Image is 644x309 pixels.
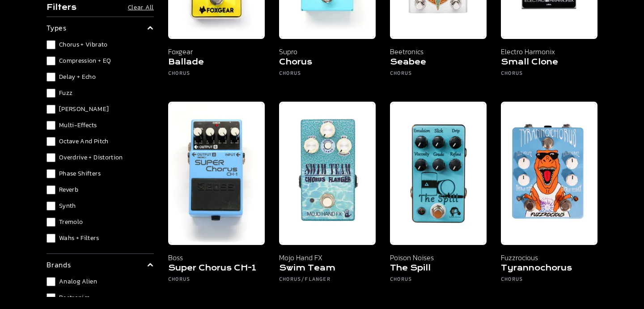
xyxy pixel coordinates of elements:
[47,259,154,270] summary: brands
[390,46,487,57] p: Beetronics
[59,153,123,162] span: Overdrive + Distortion
[279,69,376,80] h6: Chorus
[501,102,597,293] a: Fuzzrocious Tyrannochorus Fuzzrocious Tyrannochorus Chorus
[168,46,265,57] p: Foxgear
[279,46,376,57] p: Supro
[390,252,487,263] p: Poison Noises
[47,40,55,49] input: Chorus + Vibrato
[47,73,55,82] input: Delay + Echo
[390,69,487,80] h6: Chorus
[47,185,55,194] input: Reverb
[390,263,487,275] h5: The Spill
[168,252,265,263] p: Boss
[47,202,55,210] input: Synth
[59,56,111,65] span: Compression + EQ
[47,105,55,114] input: [PERSON_NAME]
[168,69,265,80] h6: Chorus
[47,234,55,243] input: Wahs + Filters
[279,263,376,275] h5: Swim Team
[168,102,265,293] a: Boss Super Chorus CH-1 Boss Super Chorus CH-1 Chorus
[47,137,55,146] input: Octave and Pitch
[47,277,55,286] input: Analog Alien
[59,73,96,82] span: Delay + Echo
[59,202,76,210] span: Synth
[47,2,76,13] h4: Filters
[47,89,55,98] input: Fuzz
[501,102,597,245] img: Fuzzrocious Tyrannochorus
[501,263,597,275] h5: Tyrannochorus
[279,252,376,263] p: Mojo Hand FX
[59,121,97,130] span: Multi-Effects
[390,57,487,69] h5: Seabee
[501,252,597,263] p: Fuzzrocious
[59,105,109,114] span: [PERSON_NAME]
[59,137,109,146] span: Octave and Pitch
[47,22,67,33] p: types
[168,263,265,275] h5: Super Chorus CH-1
[47,56,55,65] input: Compression + EQ
[59,89,72,98] span: Fuzz
[59,40,108,49] span: Chorus + Vibrato
[59,293,90,302] span: Beetronics
[59,169,101,178] span: Phase Shifters
[390,102,487,245] img: Poison Noises The Spill Pedal Top Down View
[59,185,78,194] span: Reverb
[279,275,376,286] h6: Chorus/Flanger
[47,22,154,33] summary: types
[59,218,83,227] span: Tremolo
[168,57,265,69] h5: Ballade
[128,3,154,12] button: Clear All
[47,121,55,130] input: Multi-Effects
[47,259,71,270] p: brands
[279,102,376,293] a: Mojohand FX Swim Team Mojo Hand FX Swim Team Chorus/Flanger
[390,102,487,293] a: Poison Noises The Spill Pedal Top Down View Poison Noises The Spill Chorus
[47,293,55,302] input: Beetronics
[501,57,597,69] h5: Small Clone
[279,102,376,245] img: Mojohand FX Swim Team
[47,153,55,162] input: Overdrive + Distortion
[47,169,55,178] input: Phase Shifters
[390,275,487,286] h6: Chorus
[47,218,55,227] input: Tremolo
[501,275,597,286] h6: Chorus
[501,46,597,57] p: Electro Harmonix
[168,102,265,245] img: Boss Super Chorus CH-1
[501,69,597,80] h6: Chorus
[279,57,376,69] h5: Chorus
[168,275,265,286] h6: Chorus
[59,234,99,243] span: Wahs + Filters
[59,277,97,286] span: Analog Alien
